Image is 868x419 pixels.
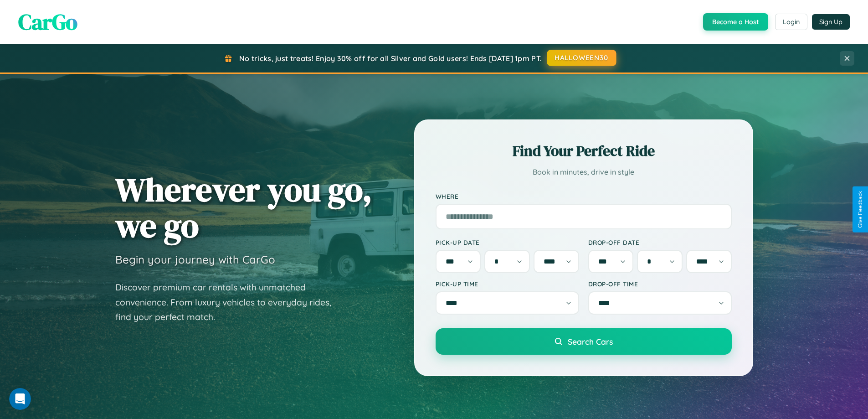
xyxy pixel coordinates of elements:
[703,13,768,31] button: Become a Host
[436,238,579,246] label: Pick-up Date
[436,166,732,179] p: Book in minutes, drive in style
[588,280,732,288] label: Drop-off Time
[775,14,807,30] button: Login
[568,336,613,347] span: Search Cars
[9,388,31,410] iframe: Intercom live chat
[115,280,343,325] p: Discover premium car rentals with unmatched convenience. From luxury vehicles to everyday rides, ...
[239,54,542,63] span: No tricks, just treats! Enjoy 30% off for all Silver and Gold users! Ends [DATE] 1pm PT.
[857,191,863,228] div: Give Feedback
[18,7,77,37] span: CarGo
[436,141,732,161] h2: Find Your Perfect Ride
[588,238,732,246] label: Drop-off Date
[436,192,732,200] label: Where
[547,50,616,66] button: HALLOWEEN30
[115,253,275,266] h3: Begin your journey with CarGo
[436,280,579,288] label: Pick-up Time
[436,328,732,355] button: Search Cars
[812,14,850,30] button: Sign Up
[115,171,372,243] h1: Wherever you go, we go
